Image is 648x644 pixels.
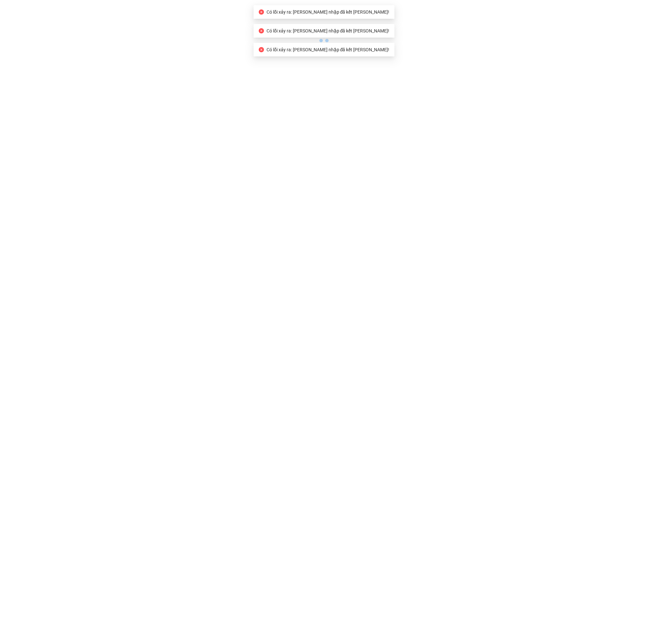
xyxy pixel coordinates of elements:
span: Có lỗi xảy ra: [PERSON_NAME] nhập đã kết [PERSON_NAME]! [267,47,390,52]
span: Có lỗi xảy ra: [PERSON_NAME] nhập đã kết [PERSON_NAME]! [267,28,390,33]
span: close-circle [259,28,264,33]
span: close-circle [259,47,264,52]
span: Có lỗi xảy ra: [PERSON_NAME] nhập đã kết [PERSON_NAME]! [267,9,390,15]
span: close-circle [259,9,264,15]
